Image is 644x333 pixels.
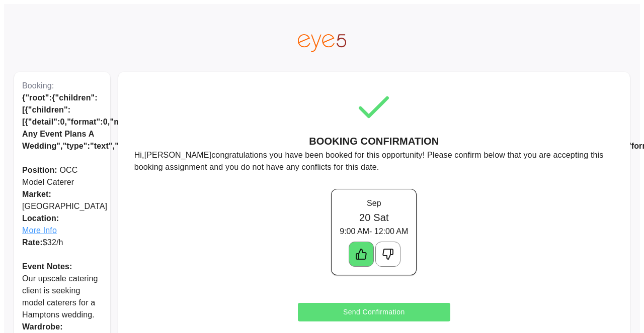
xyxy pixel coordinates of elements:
p: Our upscale catering client is seeking model caterers for a Hamptons wedding. [22,273,102,321]
p: Hi, [PERSON_NAME] congratulations you have been booked for this opportunity! Please confirm below... [134,149,614,173]
span: More Info [22,225,102,237]
p: OCC Model Caterer [22,164,102,188]
p: $ 32 /h [22,237,102,249]
span: Location: [22,212,102,225]
p: Wardrobe: [22,321,102,333]
p: Booking: [22,80,102,92]
p: Event Notes: [22,261,102,273]
span: Market: [22,190,51,198]
p: Sep [340,197,408,209]
p: [GEOGRAPHIC_DATA] [22,188,102,212]
p: {"root":{"children":[{"children":[{"detail":0,"format":0,"mode":"normal","style":"","text":"In An... [22,92,102,152]
h6: 20 Sat [340,209,408,226]
img: eye5 [298,34,346,52]
h6: BOOKING CONFIRMATION [309,133,439,149]
button: Send Confirmation [298,303,450,321]
span: Rate: [22,238,43,247]
span: Position: [22,166,57,174]
p: 9:00 AM - 12:00 AM [340,226,408,238]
